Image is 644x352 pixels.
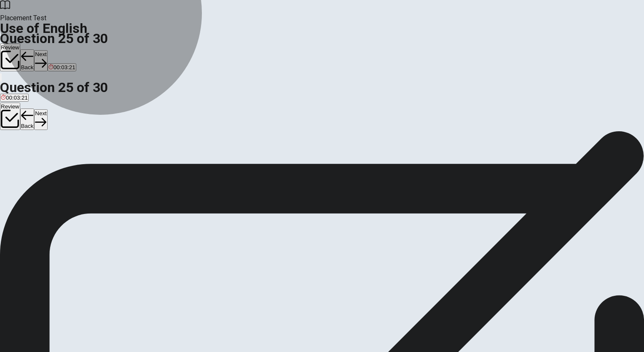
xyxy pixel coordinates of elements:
[20,49,35,71] button: Back
[34,109,47,130] button: Next
[20,108,35,130] button: Back
[54,64,75,70] span: 00:03:21
[6,95,28,101] span: 00:03:21
[34,50,47,71] button: Next
[48,63,76,71] button: 00:03:21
